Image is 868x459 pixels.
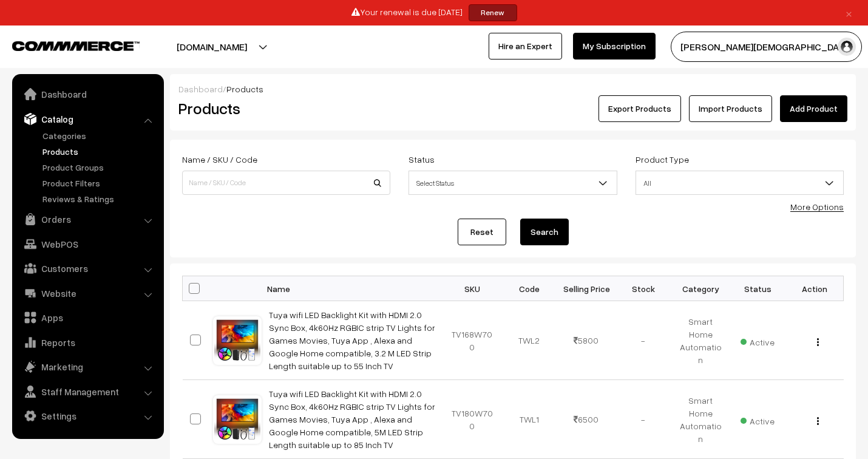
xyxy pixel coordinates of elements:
[409,153,435,166] label: Status
[780,95,847,122] a: Add Product
[15,257,160,279] a: Customers
[39,161,160,174] a: Product Groups
[15,108,160,130] a: Catalog
[741,333,775,348] span: Active
[12,41,140,50] img: COMMMERCE
[15,208,160,230] a: Orders
[134,32,290,62] button: [DOMAIN_NAME]
[838,38,856,56] img: user
[15,83,160,105] a: Dashboard
[636,172,843,194] span: All
[15,381,160,403] a: Staff Management
[672,301,729,380] td: Smart Home Automation
[615,301,672,380] td: -
[672,276,729,301] th: Category
[4,4,864,21] div: Your renewal is due [DATE]
[558,380,615,459] td: 6500
[409,171,617,195] span: Select Status
[15,307,160,328] a: Apps
[729,276,786,301] th: Status
[458,219,506,245] a: Reset
[444,276,501,301] th: SKU
[269,389,435,450] a: Tuya wifi LED Backlight Kit with HDMI 2.0 Sync Box, 4k60Hz RGBIC strip TV Lights for Games Movies...
[444,380,501,459] td: TV180W700
[558,301,615,380] td: 5800
[520,219,569,245] button: Search
[409,172,616,194] span: Select Status
[39,145,160,158] a: Products
[841,5,857,20] a: ×
[226,84,263,94] span: Products
[573,33,656,59] a: My Subscription
[671,32,862,62] button: [PERSON_NAME][DEMOGRAPHIC_DATA]
[15,233,160,255] a: WebPOS
[689,95,772,122] a: Import Products
[178,84,223,94] a: Dashboard
[178,83,847,95] div: /
[741,412,775,427] span: Active
[790,202,844,212] a: More Options
[39,177,160,189] a: Product Filters
[615,276,672,301] th: Stock
[817,417,819,425] img: Menu
[39,129,160,142] a: Categories
[558,276,615,301] th: Selling Price
[598,95,681,122] button: Export Products
[262,276,444,301] th: Name
[39,192,160,205] a: Reviews & Ratings
[444,301,501,380] td: TV168W700
[636,171,844,195] span: All
[182,153,257,166] label: Name / SKU / Code
[182,171,390,195] input: Name / SKU / Code
[489,33,562,59] a: Hire an Expert
[501,380,558,459] td: TWL1
[15,331,160,353] a: Reports
[636,153,689,166] label: Product Type
[15,356,160,378] a: Marketing
[269,310,435,371] a: Tuya wifi LED Backlight Kit with HDMI 2.0 Sync Box, 4k60Hz RGBIC strip TV Lights for Games Movies...
[469,4,517,21] a: Renew
[12,38,118,52] a: COMMMERCE
[178,99,389,118] h2: Products
[786,276,843,301] th: Action
[501,276,558,301] th: Code
[15,282,160,304] a: Website
[615,380,672,459] td: -
[501,301,558,380] td: TWL2
[15,405,160,427] a: Settings
[817,338,819,346] img: Menu
[672,380,729,459] td: Smart Home Automation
